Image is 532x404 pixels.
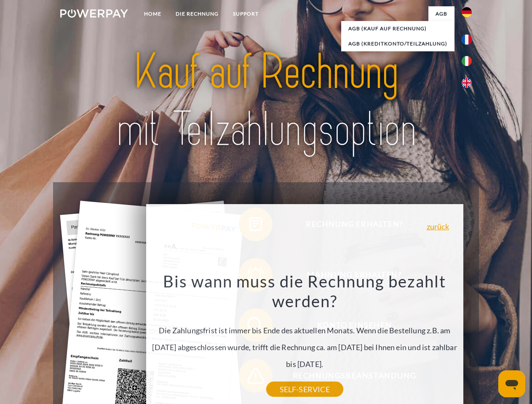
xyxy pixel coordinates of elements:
[168,6,226,21] a: DIE RECHNUNG
[80,40,452,161] img: title-powerpay_de.svg
[341,21,454,36] a: AGB (Kauf auf Rechnung)
[462,35,472,45] img: fr
[462,7,472,17] img: de
[151,271,458,311] h3: Bis wann muss die Rechnung bezahlt werden?
[427,223,449,230] a: zurück
[462,78,472,88] img: en
[266,382,343,397] a: SELF-SERVICE
[462,56,472,66] img: it
[341,36,454,51] a: AGB (Kreditkonto/Teilzahlung)
[60,9,128,18] img: logo-powerpay-white.svg
[498,370,525,397] iframe: Schaltfläche zum Öffnen des Messaging-Fensters
[137,6,168,21] a: Home
[226,6,266,21] a: SUPPORT
[428,6,454,21] a: agb
[151,271,458,389] div: Die Zahlungsfrist ist immer bis Ende des aktuellen Monats. Wenn die Bestellung z.B. am [DATE] abg...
